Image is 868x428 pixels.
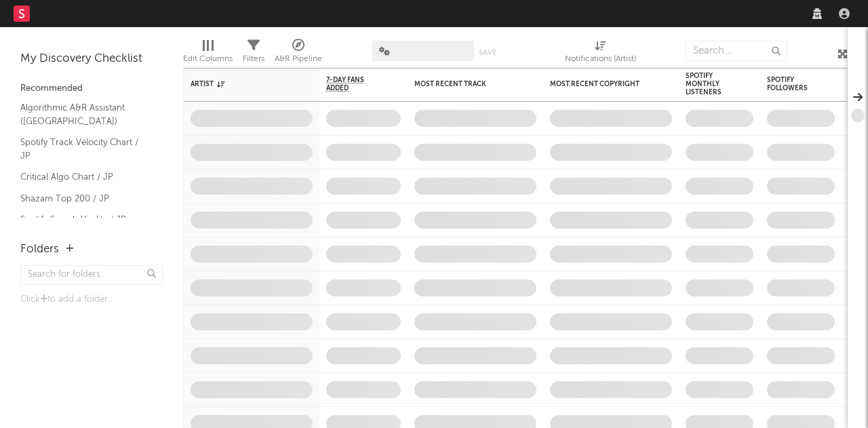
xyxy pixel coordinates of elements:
[20,51,163,67] div: My Discovery Checklist
[20,265,163,285] input: Search for folders...
[20,135,149,163] a: Spotify Track Velocity Chart / JP
[183,34,233,73] div: Edit Columns
[20,191,149,206] a: Shazam Top 200 / JP
[479,49,496,56] button: Save
[686,72,733,96] div: Spotify Monthly Listeners
[275,51,322,67] div: A&R Pipeline
[20,81,163,97] div: Recommended
[191,80,292,88] div: Artist
[20,100,149,128] a: Algorithmic A&R Assistant ([GEOGRAPHIC_DATA])
[550,80,652,88] div: Most Recent Copyright
[20,241,59,258] div: Folders
[243,51,264,67] div: Filters
[20,170,149,184] a: Critical Algo Chart / JP
[20,212,149,227] a: Spotify Search Virality / JP
[565,34,636,73] div: Notifications (Artist)
[326,76,380,92] span: 7-Day Fans Added
[243,34,264,73] div: Filters
[565,51,636,67] div: Notifications (Artist)
[767,76,814,92] div: Spotify Followers
[275,34,322,73] div: A&R Pipeline
[183,51,233,67] div: Edit Columns
[20,292,163,308] div: Click to add a folder.
[686,41,787,61] input: Search...
[414,80,516,88] div: Most Recent Track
